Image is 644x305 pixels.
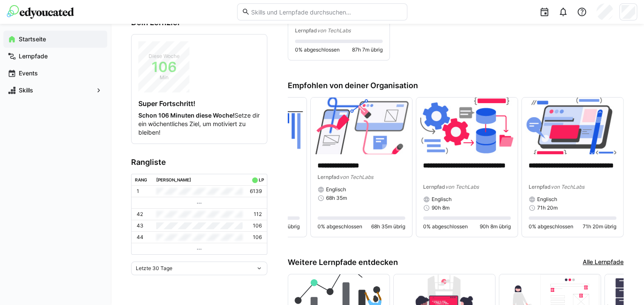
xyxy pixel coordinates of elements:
[137,234,143,241] p: 44
[258,177,263,182] div: LP
[250,188,262,195] p: 6139
[137,188,139,195] p: 1
[156,177,191,182] div: [PERSON_NAME]
[136,265,172,272] span: Letzte 30 Tage
[529,184,551,190] span: Lernpfad
[583,223,616,230] span: 71h 20m übrig
[253,222,262,229] p: 106
[432,196,452,203] span: Englisch
[311,98,412,155] img: image
[288,258,398,267] h3: Weitere Lernpfade entdecken
[288,81,624,90] h3: Empfohlen von deiner Organisation
[253,234,262,241] p: 106
[131,158,267,167] h3: Rangliste
[340,174,373,180] span: von TechLabs
[371,223,405,230] span: 68h 35m übrig
[445,184,479,190] span: von TechLabs
[480,223,511,230] span: 90h 8m übrig
[423,184,445,190] span: Lernpfad
[416,98,518,155] img: image
[138,112,235,119] strong: Schon 106 Minuten diese Woche!
[137,211,143,218] p: 42
[583,258,624,267] a: Alle Lernpfade
[254,211,262,218] p: 112
[537,204,558,211] span: 71h 20m
[295,46,340,53] span: 0% abgeschlossen
[326,186,346,193] span: Englisch
[295,27,317,34] span: Lernpfad
[135,177,147,182] div: Rang
[432,204,449,211] span: 90h 8m
[318,174,340,180] span: Lernpfad
[352,46,383,53] span: 87h 7m übrig
[138,111,260,137] p: Setze dir ein wöchentliches Ziel, um motiviert zu bleiben!
[318,223,362,230] span: 0% abgeschlossen
[250,8,402,16] input: Skills und Lernpfade durchsuchen…
[529,223,573,230] span: 0% abgeschlossen
[317,27,351,34] span: von TechLabs
[138,99,260,108] h4: Super Fortschritt!
[551,184,584,190] span: von TechLabs
[326,195,347,201] span: 68h 35m
[537,196,557,203] span: Englisch
[522,98,623,155] img: image
[423,223,468,230] span: 0% abgeschlossen
[137,222,143,229] p: 43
